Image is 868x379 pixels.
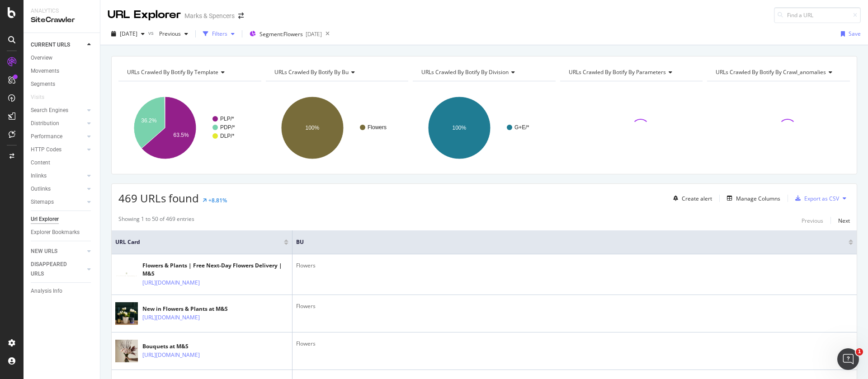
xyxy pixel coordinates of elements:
[804,195,839,202] div: Export as CSV
[774,7,861,23] input: Find a URL
[296,262,853,270] div: Flowers
[31,145,61,154] div: HTTP Codes
[31,132,85,141] a: Performance
[31,197,85,207] a: Sitemaps
[569,68,666,76] span: URLs Crawled By Botify By parameters
[670,191,712,206] button: Create alert
[714,65,842,80] h4: URLs Crawled By Botify By crawl_anomalies
[156,30,181,37] span: Previous
[567,65,695,80] h4: URLs Crawled By Botify By parameters
[115,238,282,246] span: URL Card
[220,124,235,131] text: PDP/*
[142,313,200,322] a: [URL][DOMAIN_NAME]
[115,271,138,278] img: main image
[127,68,218,76] span: URLs Crawled By Botify By template
[238,13,244,19] div: arrow-right-arrow-left
[420,65,547,80] h4: URLs Crawled By Botify By division
[156,27,192,41] button: Previous
[142,262,288,278] div: Flowers & Plants | Free Next-Day Flowers Delivery | M&S
[296,302,853,310] div: Flowers
[199,27,238,41] button: Filters
[31,53,94,63] a: Overview
[118,191,199,206] span: 469 URLs found
[31,171,47,181] div: Inlinks
[274,68,349,76] span: URLs Crawled By Botify By bu
[108,27,148,41] button: [DATE]
[837,27,861,41] button: Save
[31,184,85,194] a: Outlinks
[453,125,467,131] text: 100%
[115,299,138,328] img: main image
[31,66,94,76] a: Movements
[141,117,156,124] text: 36.2%
[31,184,51,194] div: Outlinks
[31,286,62,296] div: Analysis Info
[120,30,137,37] span: 2025 Sep. 20th
[31,106,85,115] a: Search Engines
[31,215,59,224] div: Url Explorer
[31,7,93,15] div: Analytics
[118,215,194,226] div: Showing 1 to 50 of 469 entries
[856,348,863,356] span: 1
[31,247,57,256] div: NEW URLS
[266,89,406,167] svg: A chart.
[723,193,780,204] button: Manage Columns
[31,53,52,63] div: Overview
[716,68,826,76] span: URLs Crawled By Botify By crawl_anomalies
[31,215,94,224] a: Url Explorer
[838,217,850,225] div: Next
[838,215,850,226] button: Next
[148,29,156,37] span: vs
[31,93,44,102] div: Visits
[802,217,823,225] div: Previous
[792,191,839,206] button: Export as CSV
[421,68,509,76] span: URLs Crawled By Botify By division
[31,228,80,237] div: Explorer Bookmarks
[108,7,181,23] div: URL Explorer
[31,80,94,89] a: Segments
[142,351,200,360] a: [URL][DOMAIN_NAME]
[31,171,85,181] a: Inlinks
[31,145,85,154] a: HTTP Codes
[31,260,76,279] div: DISAPPEARED URLS
[174,132,189,138] text: 63.5%
[142,305,239,313] div: New in Flowers & Plants at M&S
[31,106,68,115] div: Search Engines
[31,119,59,128] div: Distribution
[246,27,322,41] button: Segment:Flowers[DATE]
[208,197,227,204] div: +8.81%
[31,247,85,256] a: NEW URLS
[142,342,239,351] div: Bouquets at M&S
[212,30,227,37] div: Filters
[682,195,712,202] div: Create alert
[305,125,319,131] text: 100%
[125,65,253,80] h4: URLs Crawled By Botify By template
[31,132,62,141] div: Performance
[849,30,861,37] div: Save
[31,80,55,89] div: Segments
[31,228,94,237] a: Explorer Bookmarks
[273,65,401,80] h4: URLs Crawled By Botify By bu
[31,197,54,207] div: Sitemaps
[220,116,234,122] text: PLP/*
[31,15,93,25] div: SiteCrawler
[837,348,859,370] iframe: Intercom live chat
[142,278,200,287] a: [URL][DOMAIN_NAME]
[296,238,835,246] span: BU
[31,286,94,296] a: Analysis Info
[413,89,553,167] svg: A chart.
[514,124,529,131] text: G+E/*
[115,337,138,366] img: main image
[184,11,235,20] div: Marks & Spencers
[118,89,259,167] svg: A chart.
[31,93,53,102] a: Visits
[259,30,303,38] span: Segment: Flowers
[736,195,780,202] div: Manage Columns
[368,124,387,131] text: Flowers
[31,119,85,128] a: Distribution
[31,260,85,279] a: DISAPPEARED URLS
[220,133,235,139] text: DLP/*
[296,340,853,348] div: Flowers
